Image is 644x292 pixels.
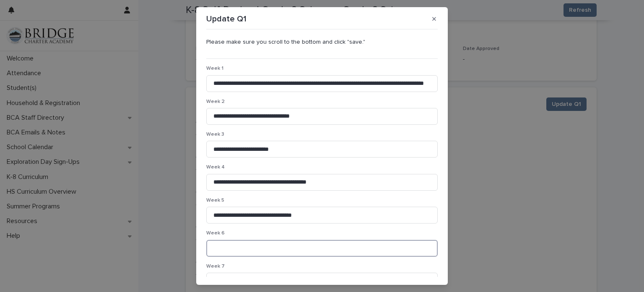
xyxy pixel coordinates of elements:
[206,132,224,137] span: Week 3
[206,165,225,170] span: Week 4
[206,231,225,236] span: Week 6
[206,66,223,71] span: Week 1
[206,264,225,269] span: Week 7
[206,99,225,104] span: Week 2
[206,39,438,46] p: Please make sure you scroll to the bottom and click "save."
[206,14,247,24] p: Update Q1
[206,198,224,203] span: Week 5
